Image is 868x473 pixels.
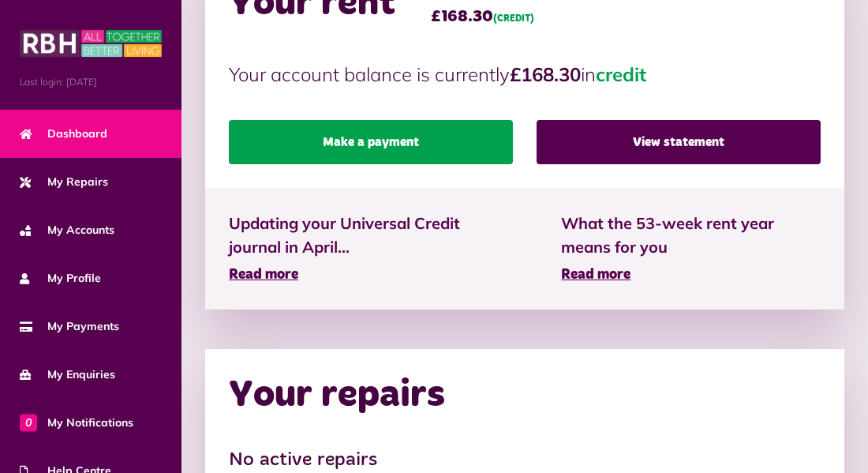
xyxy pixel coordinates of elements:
[229,212,514,259] span: Updating your Universal Credit journal in April...
[229,60,821,88] p: Your account balance is currently in
[20,222,114,238] span: My Accounts
[493,14,534,24] span: (CREDIT)
[229,268,298,282] span: Read more
[561,212,821,286] a: What the 53-week rent year means for you Read more
[561,268,630,282] span: Read more
[229,120,513,164] a: Make a payment
[20,415,133,431] span: My Notifications
[510,62,581,86] strong: £168.30
[229,212,514,286] a: Updating your Universal Credit journal in April... Read more
[20,270,101,287] span: My Profile
[20,414,37,431] span: 0
[20,366,115,383] span: My Enquiries
[537,120,821,164] a: View statement
[596,62,646,86] span: credit
[20,75,162,89] span: Last login: [DATE]
[561,212,821,259] span: What the 53-week rent year means for you
[229,373,445,419] h2: Your repairs
[431,5,534,28] span: £168.30
[20,174,108,190] span: My Repairs
[20,318,119,335] span: My Payments
[20,126,107,142] span: Dashboard
[20,28,162,59] img: MyRBH
[229,449,821,472] h3: No active repairs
